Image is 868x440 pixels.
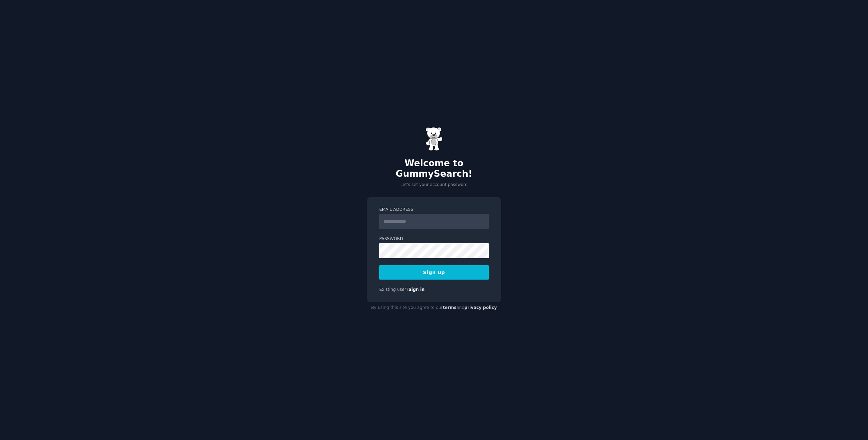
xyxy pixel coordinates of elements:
a: Sign in [408,287,425,292]
h2: Welcome to GummySearch! [367,158,501,179]
label: Email Address [379,207,489,213]
a: terms [443,305,456,310]
button: Sign up [379,265,489,280]
div: By using this site you agree to our and [367,302,501,313]
span: Existing user? [379,287,408,292]
p: Let's set your account password [367,182,501,188]
img: Gummy Bear [425,127,443,151]
a: privacy policy [464,305,497,310]
label: Password [379,236,489,242]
